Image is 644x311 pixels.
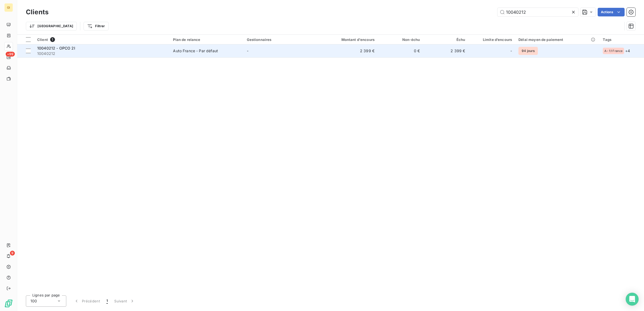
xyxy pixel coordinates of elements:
div: Plan de relance [173,37,240,42]
span: - [247,48,248,53]
span: 94 jours [518,47,538,55]
span: A- 1.1 France [604,49,622,53]
div: Échu [426,37,465,42]
button: 1 [103,295,111,307]
span: +99 [6,52,15,57]
span: 100 [30,298,37,304]
td: 2 399 € [317,44,378,57]
div: Auto France - Par défaut [173,48,218,54]
button: Suivant [111,295,138,307]
button: Filtrer [84,22,108,30]
input: Rechercher [497,8,578,16]
div: GI [4,3,13,12]
span: + 4 [625,48,630,54]
div: Gestionnaires [247,37,314,42]
span: 1 [106,298,108,304]
div: Délai moyen de paiement [518,37,596,42]
span: Client [37,37,48,42]
img: Logo LeanPay [4,299,13,308]
div: Montant d'encours [320,37,375,42]
div: Tags [603,37,641,42]
span: 1 [50,37,55,42]
span: 10040212 - OPCO 2I [37,46,75,50]
td: 0 € [378,44,423,57]
button: [GEOGRAPHIC_DATA] [26,22,77,30]
span: 10040212 [37,51,167,56]
h3: Clients [26,7,49,17]
span: 9 [10,251,15,256]
div: Limite d’encours [472,37,512,42]
button: Précédent [71,295,103,307]
button: Actions [598,8,625,16]
span: - [510,48,512,54]
div: Open Intercom Messenger [626,293,639,306]
div: Non-échu [381,37,420,42]
td: 2 399 € [423,44,468,57]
